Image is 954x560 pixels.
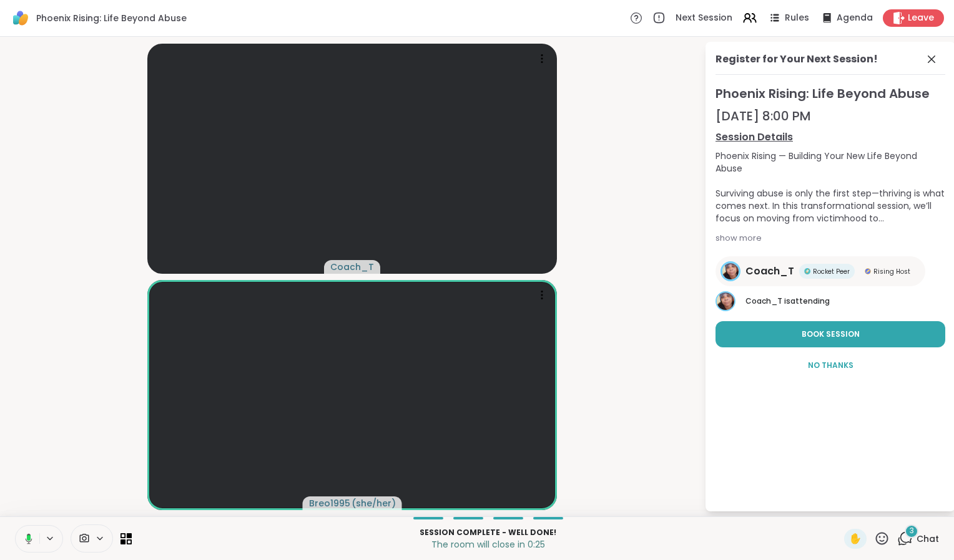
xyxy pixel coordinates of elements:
[715,150,945,224] div: Phoenix Rising — Building Your New Life Beyond Abuse Surviving abuse is only the first step—thriv...
[676,12,732,24] span: Next Session
[715,85,945,102] span: Phoenix Rising: Life Beyond Abuse
[910,526,914,536] span: 3
[813,267,850,276] span: Rocket Peer
[722,263,739,279] img: Coach_T
[715,130,945,145] a: Session Details
[873,267,910,276] span: Rising Host
[745,296,782,306] span: Coach_T
[715,52,878,67] div: Register for Your Next Session!
[330,261,374,273] span: Coach_T
[808,360,853,371] span: No Thanks
[715,232,945,244] div: show more
[917,533,939,545] span: Chat
[717,292,734,310] img: Coach_T
[10,7,31,29] img: ShareWell Logomark
[908,12,934,24] span: Leave
[785,12,809,24] span: Rules
[139,538,837,551] p: The room will close in 0:25
[352,497,396,509] span: ( she/her )
[715,107,945,125] div: [DATE] 8:00 PM
[837,12,873,24] span: Agenda
[139,527,837,538] p: Session Complete - well done!
[309,497,350,509] span: Breo1995
[849,531,862,546] span: ✋
[802,329,860,340] span: Book Session
[36,12,187,24] span: Phoenix Rising: Life Beyond Abuse
[715,256,925,286] a: Coach_TCoach_TRocket PeerRocket PeerRising HostRising Host
[745,296,945,307] p: is attending
[804,268,810,274] img: Rocket Peer
[865,268,871,274] img: Rising Host
[715,352,945,379] button: No Thanks
[715,321,945,347] button: Book Session
[745,264,794,279] span: Coach_T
